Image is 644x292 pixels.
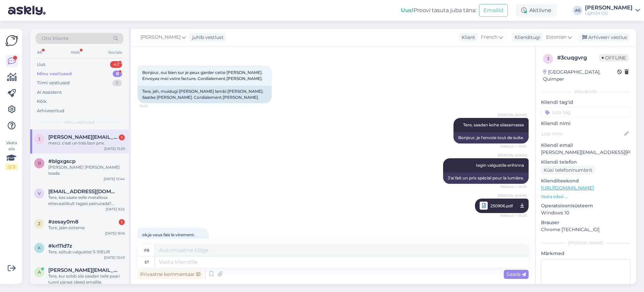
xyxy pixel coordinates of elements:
span: French [481,34,497,41]
div: [GEOGRAPHIC_DATA], Quimper [543,69,617,83]
div: 1 [119,134,125,140]
div: [DATE] 9:22 [106,207,125,212]
span: Bonjour, oui bien sur je peux garder cette [PERSON_NAME]. Envoyez moi votre facture. Cordialement... [142,70,264,81]
div: [PERSON_NAME] [PERSON_NAME] teada [48,164,125,176]
div: [PERSON_NAME] [585,5,633,10]
span: j [38,136,40,141]
div: Klient [459,34,475,41]
p: Vaata edasi ... [541,194,631,200]
span: Nähtud ✓ 15:24 [500,144,527,149]
div: Minu vestlused [37,71,72,77]
div: AS [573,6,582,15]
span: #blgxgscp [48,158,75,164]
div: Light24 OÜ [585,10,633,16]
div: Tiimi vestlused [37,80,70,86]
span: #krl7ld7z [48,243,72,249]
div: Uus [37,61,45,68]
span: Saada [506,271,526,277]
p: Windows 10 [541,209,631,216]
div: [PERSON_NAME] [541,240,631,246]
span: z [38,221,41,226]
span: Offline [599,54,629,61]
span: b [38,161,41,166]
p: Kliendi tag'id [541,99,631,106]
div: et [145,256,149,268]
p: Kliendi email [541,142,631,149]
span: 250906.pdf [490,202,513,210]
span: Estonian [546,34,567,41]
div: Web [69,48,81,57]
span: v [38,191,41,196]
div: Küsi telefoninumbrit [541,166,595,175]
div: [DATE] 12:44 [104,176,125,181]
div: AI Assistent [37,89,62,96]
a: [URL][DOMAIN_NAME] [541,185,594,191]
div: [DATE] 16:16 [105,231,125,236]
div: Tore, jään ootama [48,225,125,231]
div: Tere, kui sobib siis saadan teile paari tunni pärast ideed emailile [48,273,125,285]
div: 1 [119,219,125,225]
input: Lisa nimi [541,130,623,137]
div: Tere, kas saate selle metallosa ettevaatlikult tagasi painutada? Saadame teile uue klaasi [48,195,125,207]
p: Märkmed [541,250,631,257]
div: Klienditugi [512,34,540,41]
span: #zesay0m8 [48,219,78,225]
div: Aktiivne [516,4,557,16]
div: 8 [113,71,122,77]
div: juhib vestlust [190,34,224,41]
div: [DATE] 13:43 [104,255,125,260]
div: 43 [110,61,122,68]
span: a [38,269,41,275]
b: Uus! [401,7,414,13]
img: Askly Logo [5,34,18,47]
p: Kliendi nimi [541,120,631,127]
span: [PERSON_NAME] [498,153,527,158]
div: [DATE] 15:29 [104,146,125,151]
span: Tere, saadan kohe siiasamasse [463,122,524,127]
div: 2 / 3 [5,164,17,170]
span: Nähtud ✓ 15:26 [501,211,527,220]
div: 0 [112,80,122,86]
span: Nähtud ✓ 15:26 [501,184,527,189]
span: [PERSON_NAME] [141,34,180,41]
div: Kliendi info [541,89,631,95]
div: J'ai fait un prix spécial pour la lumière. [443,172,529,184]
div: Kõik [37,98,47,105]
span: ok,je vous fais le virement. [142,232,195,237]
span: [PERSON_NAME] [498,113,527,118]
div: Tere, jah, muidugi [PERSON_NAME] lambi [PERSON_NAME]. Saatke [PERSON_NAME]. Cordialement.[PERSON_... [138,86,272,103]
div: All [36,48,43,57]
p: Chrome [TECHNICAL_ID] [541,226,631,233]
span: a.merkulov@gkabox.com [48,267,118,273]
span: v_klein80@yahoo.de [48,189,118,195]
button: Emailid [479,4,508,17]
span: jean-louissophie.legendre-bizet@sfr.fr [48,134,118,140]
span: 15:23 [140,103,165,109]
div: # 3cuqgvrg [557,54,599,62]
span: tegin valgustile erihinna [476,163,524,168]
span: k [38,245,41,250]
div: merci. c'est un très bon prix. [48,140,125,146]
div: Arhiveeri vestlus [578,33,630,42]
div: Proovi tasuta juba täna: [401,6,476,14]
span: 3 [547,56,549,61]
span: [PERSON_NAME] [498,193,527,198]
div: Tere, sõltub valgustist 5-10EUR [48,249,125,255]
a: [PERSON_NAME]Light24 OÜ [585,5,640,16]
p: Klienditeekond [541,177,631,184]
p: Brauser [541,219,631,226]
div: Socials [107,48,123,57]
p: [PERSON_NAME][EMAIL_ADDRESS][PERSON_NAME][DOMAIN_NAME] [541,149,631,156]
div: Vaata siia [5,140,17,170]
a: [PERSON_NAME]250906.pdfNähtud ✓ 15:26 [475,199,529,213]
span: Otsi kliente [42,35,68,42]
input: Lisa tag [541,107,631,117]
span: Minu vestlused [64,119,95,125]
div: Privaatne kommentaar [138,270,203,279]
p: Operatsioonisüsteem [541,202,631,209]
p: Kliendi telefon [541,159,631,166]
div: Bonjour, je l'envoie tout de suite. [453,132,529,143]
div: fr [144,245,149,256]
div: Arhiveeritud [37,108,64,114]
